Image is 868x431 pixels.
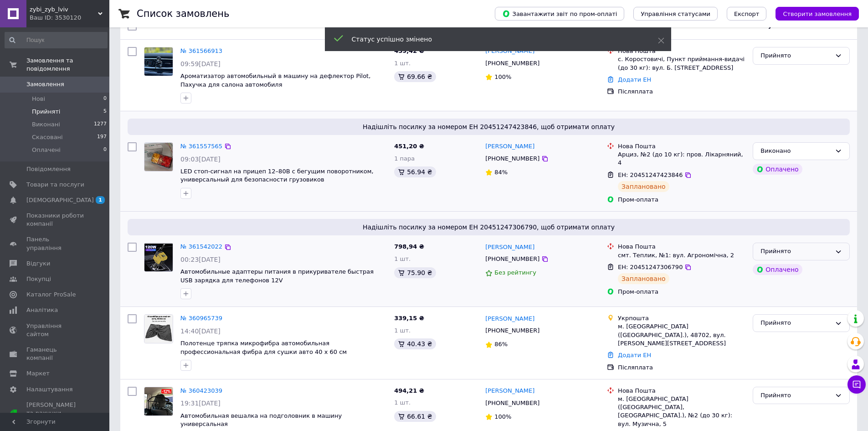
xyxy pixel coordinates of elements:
[618,288,745,296] div: Пром-оплата
[26,165,71,173] span: Повідомлення
[103,95,107,103] span: 0
[618,76,651,83] a: Додати ЕН
[618,55,745,72] div: с. Коростовичі, Пункт приймання-видачі (до 30 кг): вул. Б. [STREET_ADDRESS]
[485,243,534,252] a: [PERSON_NAME]
[618,387,745,395] div: Нова Пошта
[180,400,221,407] span: 19:31[DATE]
[26,306,58,314] span: Аналітика
[618,352,651,358] a: Додати ЕН
[180,47,222,54] a: № 361566913
[485,315,534,323] a: [PERSON_NAME]
[618,322,745,348] div: м. [GEOGRAPHIC_DATA] ([GEOGRAPHIC_DATA].), 48702, вул. [PERSON_NAME][STREET_ADDRESS]
[5,32,108,48] input: Пошук
[180,168,374,183] a: LED стоп-сигнал на прицеп 12–80В с бегущим поворотником, универсальный для безопасности грузовиков
[137,8,229,19] h1: Список замовлень
[727,7,767,21] button: Експорт
[26,57,109,73] span: Замовлення та повідомлення
[394,166,436,177] div: 56.94 ₴
[144,143,173,171] img: Фото товару
[131,122,846,131] span: Надішліть посилку за номером ЕН 20451247423846, щоб отримати оплату
[394,255,411,262] span: 1 шт.
[180,256,221,263] span: 00:23[DATE]
[494,73,511,80] span: 100%
[618,196,745,204] div: Пром-оплата
[144,387,173,415] img: Фото товару
[180,387,222,394] a: № 360423039
[483,253,541,265] div: [PHONE_NUMBER]
[26,346,84,362] span: Гаманець компанії
[776,7,859,21] button: Створити замовлення
[180,143,222,150] a: № 361557565
[618,264,683,270] span: ЕН: 20451247306790
[32,108,60,116] span: Прийняті
[144,142,173,171] a: Фото товару
[618,47,745,55] div: Нова Пошта
[103,108,107,116] span: 5
[180,243,222,250] a: № 361542022
[26,322,84,338] span: Управління сайтом
[144,387,173,416] a: Фото товару
[618,251,745,260] div: смт. Теплик, №1: вул. Агрономічна, 2
[618,273,669,284] div: Заплановано
[394,387,424,394] span: 494,21 ₴
[394,155,415,162] span: 1 пара
[131,223,846,232] span: Надішліть посилку за номером ЕН 20451247306790, щоб отримати оплату
[180,268,374,284] a: Автомобильные адаптеры питания в прикуривателе быстрая USB зарядка для телефонов 12V
[26,181,84,189] span: Товари та послуги
[103,146,107,154] span: 0
[26,369,50,378] span: Маркет
[96,196,105,204] span: 1
[633,7,718,21] button: Управління статусами
[394,243,424,250] span: 798,94 ₴
[495,7,624,21] button: Завантажити звіт по пром-оплаті
[618,314,745,322] div: Укрпошта
[483,153,541,165] div: [PHONE_NUMBER]
[760,247,831,256] div: Прийнято
[760,51,831,61] div: Прийнято
[144,315,173,343] img: Фото товару
[180,340,347,355] a: Полотенце тряпка микрофибра автомобильная профессиональная фибра для сушки авто 40 х 60 см
[783,10,852,17] span: Створити замовлення
[394,143,424,150] span: 451,20 ₴
[483,325,541,337] div: [PHONE_NUMBER]
[394,399,411,406] span: 1 шт.
[26,275,51,283] span: Покупці
[485,142,534,151] a: [PERSON_NAME]
[483,57,541,69] div: [PHONE_NUMBER]
[494,341,508,348] span: 86%
[394,327,411,334] span: 1 шт.
[618,363,745,372] div: Післяплата
[144,314,173,343] a: Фото товару
[394,411,436,422] div: 66.61 ₴
[352,35,635,44] div: Статус успішно змінено
[494,269,536,276] span: Без рейтингу
[180,327,221,335] span: 14:40[DATE]
[618,181,669,192] div: Заплановано
[26,401,84,426] span: [PERSON_NAME] та рахунки
[94,120,107,129] span: 1277
[502,10,617,18] span: Завантажити звіт по пром-оплаті
[32,95,45,103] span: Нові
[641,10,710,17] span: Управління статусами
[180,73,370,88] a: Ароматизатор автомобильный в машину на дефлектор Pilot, Пахучка для салона автомобиля
[26,291,76,299] span: Каталог ProSale
[180,412,342,428] a: Автомобильная вешалка на подголовник в машину универсальная
[760,318,831,328] div: Прийнято
[494,169,508,176] span: 84%
[30,14,109,22] div: Ваш ID: 3530120
[394,338,436,349] div: 40.43 ₴
[32,146,61,154] span: Оплачені
[394,267,436,278] div: 75.90 ₴
[618,171,683,178] span: ЕН: 20451247423846
[26,235,84,252] span: Панель управління
[618,151,745,167] div: Арциз, №2 (до 10 кг): пров. Лікарняний, 4
[734,10,760,17] span: Експорт
[618,395,745,428] div: м. [GEOGRAPHIC_DATA] ([GEOGRAPHIC_DATA], [GEOGRAPHIC_DATA].), №2 (до 30 кг): вул. Музична, 5
[26,80,64,88] span: Замовлення
[180,60,221,68] span: 09:59[DATE]
[766,10,859,17] a: Створити замовлення
[753,264,802,275] div: Оплачено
